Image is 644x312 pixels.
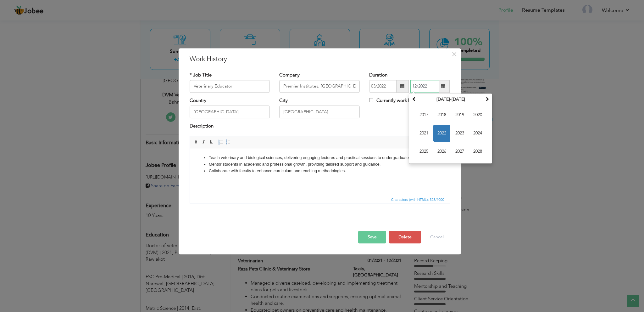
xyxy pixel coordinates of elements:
[358,231,386,243] button: Save
[200,139,207,145] a: Italic
[433,125,450,142] span: 2022
[217,139,224,145] a: Insert/Remove Numbered List
[369,98,373,102] input: Currently work here
[451,106,468,123] span: 2019
[193,139,200,145] a: Bold
[190,123,214,130] label: Description
[190,72,212,78] label: * Job Title
[469,125,486,142] span: 2024
[451,143,468,160] span: 2027
[415,106,432,123] span: 2017
[279,72,300,78] label: Company
[225,139,232,145] a: Insert/Remove Bulleted List
[469,143,486,160] span: 2028
[390,197,446,202] span: Characters (with HTML): 323/4000
[451,125,468,142] span: 2023
[433,143,450,160] span: 2026
[369,80,396,93] input: From
[389,231,421,243] button: Delete
[449,49,459,59] button: Close
[412,97,416,101] span: Previous Decade
[415,143,432,160] span: 2025
[279,97,288,104] label: City
[369,97,417,104] label: Currently work here
[190,54,450,64] h3: Work History
[415,125,432,142] span: 2021
[390,197,446,202] div: Statistics
[424,231,450,243] button: Cancel
[369,72,387,78] label: Duration
[190,97,206,104] label: Country
[469,106,486,123] span: 2020
[452,48,457,60] span: ×
[485,97,489,101] span: Next Decade
[208,139,215,145] a: Underline
[418,95,483,104] th: Select Decade
[410,80,439,93] input: Present
[190,148,450,196] iframe: Rich Text Editor, workEditor
[433,106,450,123] span: 2018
